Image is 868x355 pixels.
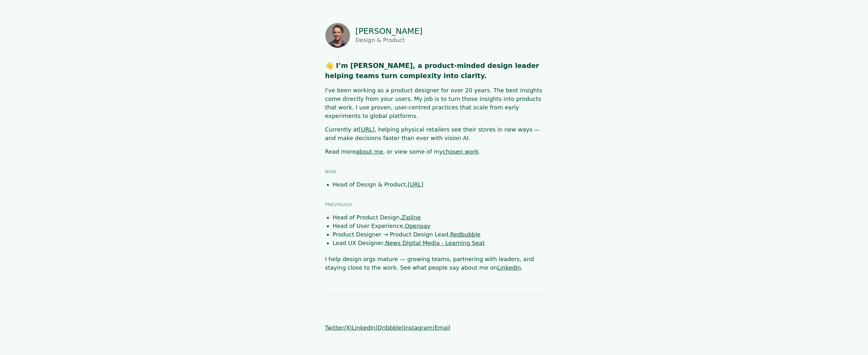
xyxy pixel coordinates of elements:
[497,264,521,271] a: LinkedIn
[405,223,431,229] a: Openpay
[333,239,543,247] li: Lead UX Designer,
[404,324,433,331] a: Instagram
[325,86,543,120] p: I've been working as a product designer for over 20 years. The best insights come directly from y...
[325,201,543,208] h3: Previously
[333,213,543,222] li: Head of Product Design,
[325,323,543,332] p: | | | |
[325,255,543,272] p: I help design orgs mature — growing teams, partnering with leaders, and staying close to the work...
[325,147,543,156] p: Read more , or view some of my .
[356,148,383,155] a: about me
[325,23,350,48] img: Photo of Shaun Byrne
[443,148,479,155] a: chosen work
[325,168,543,175] h3: Now
[325,324,350,331] a: Twitter/X
[401,214,421,221] a: Zipline
[408,181,424,188] a: [URL]
[385,240,485,246] a: News Digital Media - Learning Seat
[325,61,543,81] h1: 👋 I’m [PERSON_NAME], a product-minded design leader helping teams turn complexity into clarity.
[355,27,423,35] p: [PERSON_NAME]
[333,230,543,239] li: Product Designer → Product Design Lead,
[377,324,402,331] a: Dribbble
[333,180,543,189] li: Head of Design & Product,
[450,231,480,238] a: Redbubble
[359,126,375,133] a: [URL]
[355,36,423,44] p: Design & Product
[325,125,543,142] p: Currently at , helping physical retailers see their stores in new ways — and make decisions faste...
[333,222,543,230] li: Head of User Experience,
[352,324,376,331] a: LinkedIn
